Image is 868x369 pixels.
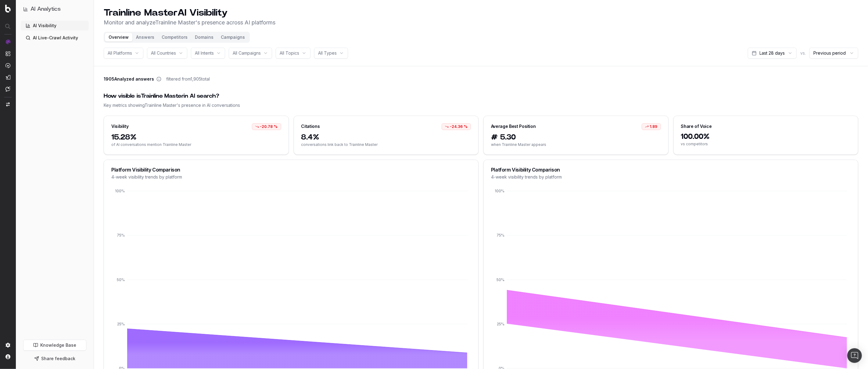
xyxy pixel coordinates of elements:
[104,76,154,82] span: 1905 Analyzed answers
[111,123,129,129] div: Visibility
[132,33,158,42] button: Answers
[117,233,125,238] tspan: 75%
[111,132,281,142] span: 15.28%
[104,102,858,108] div: Key metrics showing Trainline Master 's presence in AI conversations
[497,322,504,326] tspan: 25%
[495,189,504,193] tspan: 100%
[491,167,851,172] div: Platform Visibility Comparison
[117,277,125,282] tspan: 50%
[23,5,86,13] button: AI Analytics
[5,51,10,56] img: Intelligence
[5,5,11,13] img: Botify logo
[252,123,281,130] div: -20.78
[104,92,858,100] div: How visible is Trainline Master in AI search?
[681,142,851,147] span: vs competitors
[108,50,132,56] span: All Platforms
[5,86,10,92] img: Assist
[5,343,10,348] img: Setting
[21,21,89,31] a: AI Visibility
[191,33,217,42] button: Domains
[111,167,471,172] div: Platform Visibility Comparison
[111,142,281,147] span: of AI conversations mention Trainline Master
[104,18,275,27] p: Monitor and analyze Trainline Master 's presence across AI platforms
[301,123,320,129] div: Citations
[233,50,261,56] span: All Campaigns
[6,102,10,107] img: Switch project
[280,50,299,56] span: All Topics
[464,124,468,129] span: %
[681,123,712,129] div: Share of Voice
[491,142,661,147] span: when Trainline Master appears
[497,233,504,238] tspan: 75%
[105,33,132,42] button: Overview
[217,33,249,42] button: Campaigns
[497,277,504,282] tspan: 50%
[681,132,851,142] span: 100.00%
[847,348,862,363] div: Open Intercom Messenger
[115,189,125,193] tspan: 100%
[642,123,661,130] div: 1.89
[800,50,806,56] span: vs.
[111,174,471,180] div: 4-week visibility trends by platform
[117,322,125,326] tspan: 25%
[158,33,191,42] button: Competitors
[5,39,10,44] img: Analytics
[5,75,10,80] img: Studio
[442,123,471,130] div: -24.36
[23,353,86,364] button: Share feedback
[23,340,86,351] a: Knowledge Base
[5,63,10,68] img: Activation
[491,123,536,129] div: Average Best Position
[30,5,61,13] h1: AI Analytics
[491,174,851,180] div: 4-week visibility trends by platform
[274,124,278,129] span: %
[195,50,214,56] span: All Intents
[151,50,176,56] span: All Countries
[5,354,10,359] img: My account
[301,132,471,142] span: 8.4%
[21,33,89,43] a: AI Live-Crawl Activity
[301,142,471,147] span: conversations link back to Trainline Master
[166,76,210,82] span: filtered from 1,905 total
[491,132,661,142] span: # 5.30
[104,7,275,18] h1: Trainline Master AI Visibility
